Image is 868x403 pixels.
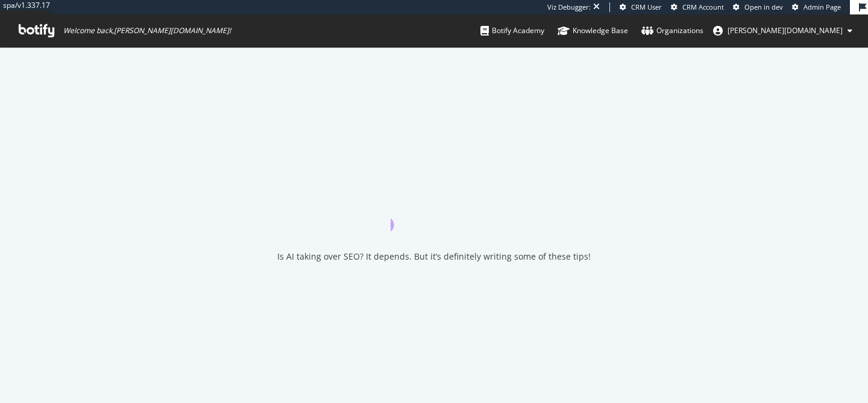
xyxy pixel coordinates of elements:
div: Is AI taking over SEO? It depends. But it’s definitely writing some of these tips! [277,251,591,263]
div: Knowledge Base [558,25,628,37]
div: animation [391,188,477,231]
button: [PERSON_NAME][DOMAIN_NAME] [703,21,862,40]
div: Viz Debugger: [547,2,591,12]
span: Open in dev [744,2,783,11]
a: Knowledge Base [558,14,628,47]
span: CRM User [631,2,662,11]
a: CRM User [620,2,662,12]
div: Botify Academy [480,25,544,37]
a: Organizations [641,14,703,47]
a: CRM Account [671,2,724,12]
a: Open in dev [733,2,783,12]
a: Admin Page [792,2,841,12]
span: jenny.ren [728,25,843,36]
span: Welcome back, [PERSON_NAME][DOMAIN_NAME] ! [63,26,231,36]
span: CRM Account [682,2,724,11]
a: Botify Academy [480,14,544,47]
div: Organizations [641,25,703,37]
span: Admin Page [804,2,841,11]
